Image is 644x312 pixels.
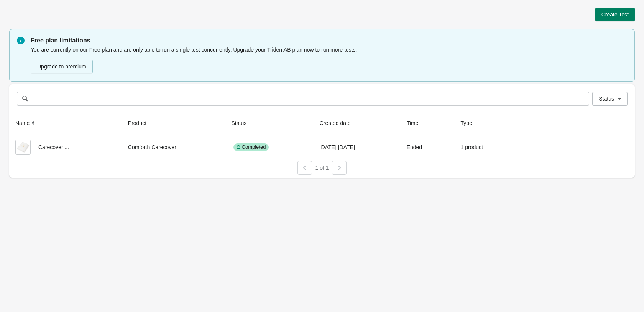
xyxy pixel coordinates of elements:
button: Name [12,116,40,130]
button: Time [404,116,429,130]
button: Create Test [595,8,635,21]
iframe: chat widget [8,281,32,304]
span: Create Test [601,11,629,18]
div: You are currently on our Free plan and are only able to run a single test concurrently. Upgrade y... [31,45,627,74]
p: Free plan limitations [31,36,627,45]
div: Completed [233,143,269,151]
button: Upgrade to premium [31,60,93,73]
div: Comforth Carecover [128,140,219,155]
button: Type [458,116,483,130]
span: Status [599,96,614,102]
div: Ended [407,140,449,155]
span: 1 of 1 [315,165,329,171]
button: Created date [317,116,361,130]
div: [DATE] [DATE] [320,140,394,155]
div: Carecover ... [15,140,116,155]
button: Status [228,116,258,130]
button: Product [125,116,157,130]
div: 1 product [461,140,508,155]
button: Status [592,92,628,106]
